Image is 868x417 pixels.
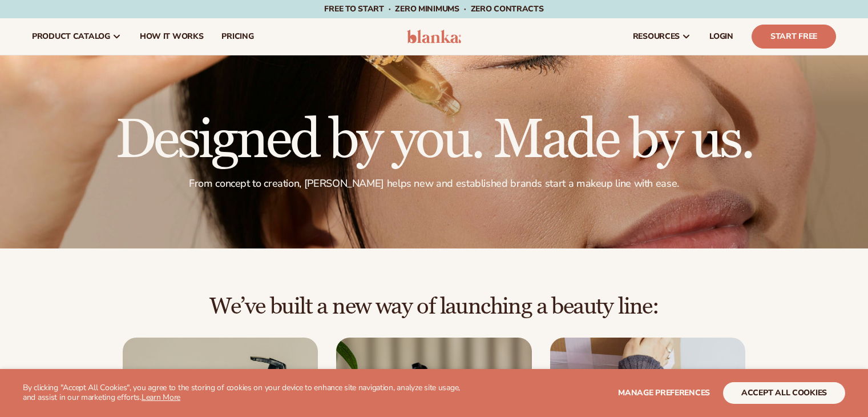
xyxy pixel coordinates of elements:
[633,32,680,41] span: resources
[618,387,710,398] span: Manage preferences
[212,18,263,55] a: pricing
[142,392,180,403] a: Learn More
[32,32,110,41] span: product catalog
[624,18,700,55] a: resources
[221,32,253,41] span: pricing
[618,382,710,404] button: Manage preferences
[140,32,204,41] span: How It Works
[700,18,742,55] a: LOGIN
[131,18,213,55] a: How It Works
[407,30,461,43] img: logo
[752,25,836,49] a: Start Free
[324,3,543,14] span: Free to start · ZERO minimums · ZERO contracts
[709,32,733,41] span: LOGIN
[115,113,753,168] h1: Designed by you. Made by us.
[723,382,845,404] button: accept all cookies
[115,177,753,190] p: From concept to creation, [PERSON_NAME] helps new and established brands start a makeup line with...
[23,18,131,55] a: product catalog
[23,383,473,403] p: By clicking "Accept All Cookies", you agree to the storing of cookies on your device to enhance s...
[32,294,836,319] h2: We’ve built a new way of launching a beauty line:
